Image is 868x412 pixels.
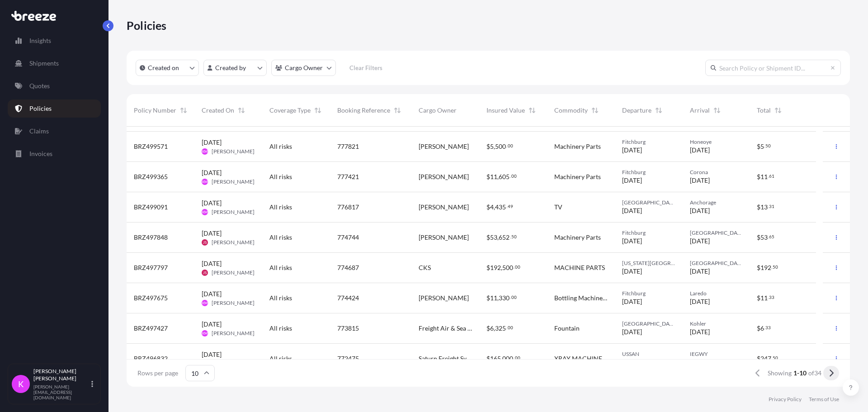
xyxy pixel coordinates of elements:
[33,368,90,382] p: [PERSON_NAME] [PERSON_NAME]
[690,327,710,336] span: [DATE]
[497,295,499,301] span: ,
[757,265,760,271] span: $
[622,260,675,267] span: [US_STATE][GEOGRAPHIC_DATA]
[690,290,742,297] span: Laredo
[29,127,49,136] p: Claims
[202,199,222,208] span: [DATE]
[337,263,359,272] span: 774687
[622,350,675,358] span: USSAN
[769,205,774,208] span: 31
[29,104,52,113] p: Policies
[499,234,509,241] span: 652
[419,324,472,333] span: Freight Air & Sea Transport
[419,233,469,242] span: [PERSON_NAME]
[622,229,675,237] span: Fitchburg
[622,267,642,276] span: [DATE]
[215,63,246,72] p: Created by
[419,294,469,303] span: [PERSON_NAME]
[773,356,778,360] span: 50
[622,199,675,206] span: [GEOGRAPHIC_DATA]
[134,106,176,115] span: Policy Number
[764,144,765,147] span: .
[285,63,323,72] p: Cargo Owner
[202,350,222,359] span: [DATE]
[134,324,168,333] span: BRZ497427
[486,106,525,115] span: Insured Value
[486,355,490,362] span: $
[510,296,511,299] span: .
[590,105,600,116] button: Sort
[269,354,292,363] span: All risks
[760,265,771,271] span: 192
[202,259,222,268] span: [DATE]
[486,174,490,180] span: $
[653,105,664,116] button: Sort
[29,36,51,45] p: Insights
[8,32,101,50] a: Insights
[554,324,580,333] span: Fountain
[622,206,642,215] span: [DATE]
[134,142,168,151] span: BRZ499571
[690,297,710,306] span: [DATE]
[760,143,764,150] span: 5
[554,172,601,181] span: Machinery Parts
[212,269,255,276] span: [PERSON_NAME]
[506,144,507,147] span: .
[769,396,802,403] p: Privacy Policy
[8,99,101,118] a: Policies
[392,105,403,116] button: Sort
[773,265,778,269] span: 50
[202,329,208,338] span: KM
[202,298,208,308] span: KM
[515,265,520,269] span: 00
[202,138,222,147] span: [DATE]
[134,263,168,272] span: BRZ497797
[757,295,760,301] span: $
[269,106,311,115] span: Coverage Type
[490,204,494,210] span: 4
[809,396,839,403] a: Terms of Use
[490,355,501,362] span: 165
[486,295,490,301] span: $
[202,289,222,298] span: [DATE]
[419,172,469,181] span: [PERSON_NAME]
[808,369,821,378] span: of 34
[136,60,199,76] button: createdOn Filter options
[212,148,255,155] span: [PERSON_NAME]
[622,169,675,176] span: Fitchburg
[622,320,675,327] span: [GEOGRAPHIC_DATA]
[506,326,507,329] span: .
[499,295,509,301] span: 330
[490,265,501,271] span: 192
[497,234,499,241] span: ,
[760,325,764,331] span: 6
[202,229,222,238] span: [DATE]
[486,204,490,210] span: $
[765,144,771,147] span: 50
[212,239,255,246] span: [PERSON_NAME]
[690,237,710,246] span: [DATE]
[554,142,601,151] span: Machinery Parts
[757,106,771,115] span: Total
[502,265,513,271] span: 500
[134,233,168,242] span: BRZ497848
[202,147,208,156] span: KM
[690,350,742,358] span: IEGWY
[134,203,168,212] span: BRZ499091
[236,105,247,116] button: Sort
[499,174,509,180] span: 605
[29,59,59,68] p: Shipments
[337,354,359,363] span: 772475
[764,326,765,329] span: .
[527,105,538,116] button: Sort
[622,327,642,336] span: [DATE]
[554,294,608,303] span: Bottling Machine Parts
[203,268,207,277] span: JS
[760,174,768,180] span: 11
[202,320,222,329] span: [DATE]
[508,326,513,329] span: 00
[622,176,642,185] span: [DATE]
[337,233,359,242] span: 774744
[506,205,507,208] span: .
